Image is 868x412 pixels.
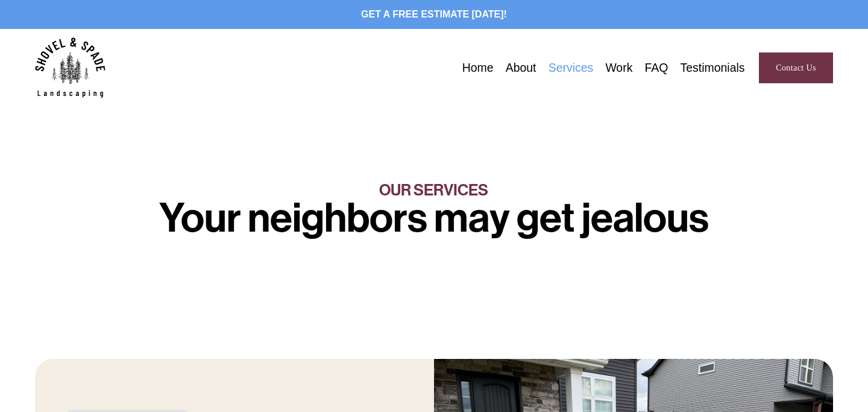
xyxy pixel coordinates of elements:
a: Testimonials [681,59,745,77]
a: Home [462,59,494,77]
a: About [506,59,536,77]
a: Services [549,59,594,77]
span: OUR SERVICES [379,180,488,200]
h1: Your neighbors may get jealous [35,198,834,238]
a: FAQ [645,59,668,77]
img: Shovel &amp; Spade Landscaping [35,37,105,98]
a: Contact Us [759,52,834,83]
a: Work [605,59,632,77]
